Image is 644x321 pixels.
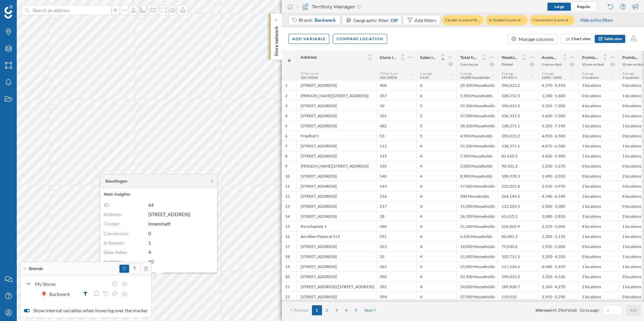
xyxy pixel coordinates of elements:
div: 4 [416,292,457,302]
div: 135 [376,161,416,171]
span: # [285,58,293,64]
div: 4 locations [578,101,619,111]
div: 396,023.2 [498,101,538,111]
span: 147,435.1 [501,75,517,79]
div: 2,080 - 2,810 [538,211,578,221]
div: 1,490 - 2,010 [538,171,578,181]
div: 101 [376,111,416,121]
div: 112 [376,141,416,151]
div: 33,500 Households [457,271,498,281]
div: 4 [416,271,457,281]
span: Average [622,71,634,75]
div: 1 locations [578,141,619,151]
span: 1 locations [582,75,599,79]
div: 2,050 Households [457,161,498,171]
div: 15 [285,224,290,229]
span: Reutlingen [105,178,127,184]
span: 0 [148,231,151,236]
div: 217 [376,201,416,211]
h6: Main insights [104,191,214,197]
span: Regular [577,4,591,9]
div: Backwerk [49,291,73,298]
div: 21,500 Households [457,221,498,231]
div: 390 [376,271,416,281]
div: Hide active filters [577,14,617,26]
div: 37,000 Households [457,292,498,302]
div: 25,000 Households [457,261,498,271]
div: 5 [416,131,457,141]
div: 79,030.6 [498,241,538,251]
div: 2 locations [578,181,619,191]
div: 1 locations [578,151,619,161]
span: Average [501,71,514,75]
div: 3,910 - 5,290 [538,292,578,302]
div: 291 [376,231,416,241]
div: 6,650 Households [457,231,498,241]
div: 16 [285,234,290,239]
div: 14,000 Households [457,241,498,251]
div: 2 [285,93,287,99]
div: 5,500 Households [457,90,498,101]
div: 5,320 - 7,190 [538,121,578,131]
div: [STREET_ADDRESS] [297,101,376,111]
div: 17 [285,244,290,249]
span: 64 [148,202,154,208]
div: 396,023.2 [498,80,538,90]
span: 1 locations [622,75,639,79]
span: Average footfall in the area (2024): Afternoon (12h - 19h) (Average) [542,55,558,60]
div: 1,920 - 2,600 [538,241,578,251]
div: 4,420 - 5,980 [538,151,578,161]
div: Am Alten Pastorat 1+3 [297,231,376,241]
div: 13 [285,204,290,209]
span: Points of Interest: [PERSON_NAME], [PERSON_NAME] and [PERSON_NAME] [622,55,639,60]
div: 5 [285,123,287,129]
span: Geographic filter: [353,17,390,23]
div: 3 locations [578,80,619,90]
div: 10 [376,101,416,111]
span: 2,840 - 3,840 [542,75,561,79]
div: 0 locations [578,251,619,261]
div: 4 [416,201,457,211]
div: 4 [416,251,457,261]
div: 2,500 - 3,380 [538,201,578,211]
div: 90,101.2 [498,161,538,171]
div: 1 locations [578,201,619,211]
div: 4 [416,151,457,161]
div: 6 [416,90,457,101]
span: Address [301,55,317,60]
span: of total). [563,308,578,313]
div: 100,978.3 [498,171,538,181]
div: 5 min by car [460,62,478,67]
div: 4 [416,261,457,271]
div: 7 [285,143,287,149]
span: Large [554,4,564,9]
div: 3 [285,103,287,109]
div: Territory Manager [297,3,361,10]
div: [STREET_ADDRESS] [297,211,376,221]
div: 3,350 - 4,530 [538,271,578,281]
div: 38,500 Households [457,121,498,131]
span: 1 [148,240,151,246]
div: 11,000 Households [457,251,498,261]
span: Average [420,71,432,75]
div: 1 locations [578,292,619,302]
div: 4,870 - 6,580 [538,141,578,151]
span: Seatings: [104,259,122,264]
div: [STREET_ADDRESS]/[STREET_ADDRESS] [297,281,376,292]
div: 2 locations [578,271,619,281]
div: 6 [416,80,457,90]
div: Ortsteil [501,62,513,67]
div: 3 locations [578,191,619,201]
span: 3.113 [420,75,429,79]
div: 11 [285,184,290,189]
span: In System: [104,240,125,246]
span: Conversion: [104,231,129,236]
div: 4,040 - 5,470 [538,261,578,271]
div: [STREET_ADDRESS] [297,292,376,302]
p: Store network [273,23,280,56]
div: 0 locations [578,241,619,251]
div: [STREET_ADDRESS] [297,121,376,131]
span: Filled count [380,71,398,75]
div: [STREET_ADDRESS] [297,111,376,121]
div: 222,021.8 [498,181,538,191]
